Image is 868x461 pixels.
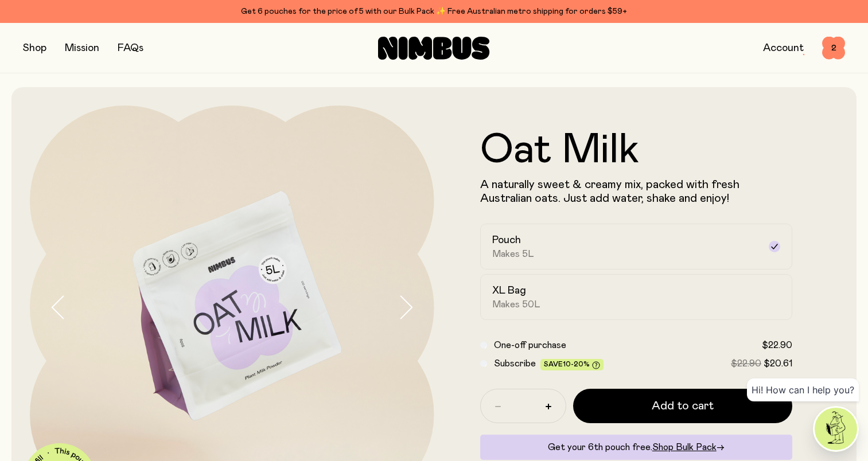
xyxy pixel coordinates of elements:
a: Account [763,43,804,53]
span: Makes 50L [492,299,540,310]
div: Get your 6th pouch free. [480,435,793,460]
span: Shop Bulk Pack [652,443,717,452]
span: 10-20% [563,361,590,368]
span: Add to cart [652,398,714,414]
div: Get 6 pouches for the price of 5 with our Bulk Pack ✨ Free Australian metro shipping for orders $59+ [23,5,845,18]
span: $22.90 [762,341,792,350]
h1: Oat Milk [480,130,793,171]
p: A naturally sweet & creamy mix, packed with fresh Australian oats. Just add water, shake and enjoy! [480,178,793,205]
a: FAQs [118,43,143,53]
h2: Pouch [492,233,521,247]
span: $22.90 [731,359,761,368]
span: $20.61 [764,359,792,368]
span: One-off purchase [494,341,566,350]
img: agent [815,408,857,450]
div: Hi! How can I help you? [747,378,859,401]
a: Mission [65,43,99,53]
span: Makes 5L [492,248,534,260]
button: 2 [822,37,845,60]
a: Shop Bulk Pack→ [652,443,725,452]
span: Subscribe [494,359,536,368]
span: Save [544,361,600,369]
button: Add to cart [573,389,793,423]
h2: XL Bag [492,284,526,298]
